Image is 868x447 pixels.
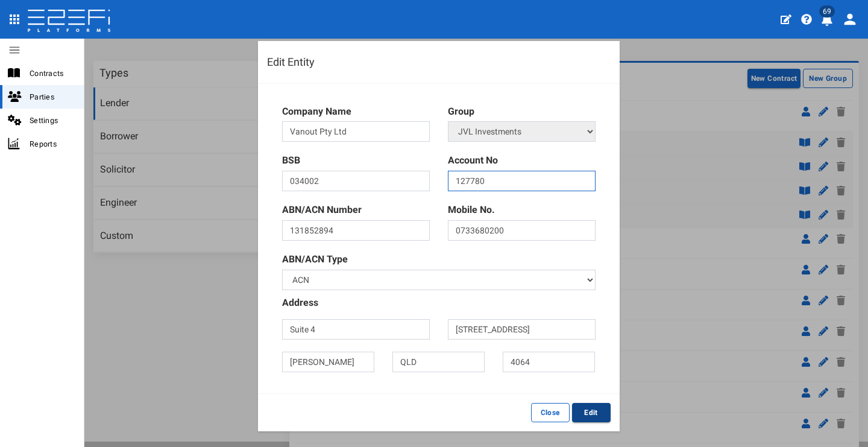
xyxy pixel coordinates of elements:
[572,403,611,422] button: Edit
[531,403,570,422] button: Close
[30,66,74,80] span: Contracts
[282,220,430,241] input: ABN/ACN No
[448,220,596,241] input: Mobile No
[30,137,74,151] span: Reports
[448,319,596,340] input: Address2
[503,352,595,372] input: Postal
[282,296,318,310] label: Address
[267,56,611,68] h4: Edit Entity
[30,90,74,104] span: Parties
[448,203,495,217] label: Mobile No.
[282,171,430,191] input: BSB
[282,352,374,372] input: Suburb
[282,121,430,142] input: Company Name
[282,154,300,168] label: BSB
[282,319,430,340] input: Address1
[282,105,351,119] label: Company Name
[30,113,74,127] span: Settings
[282,253,348,267] label: ABN/ACN Type
[282,203,362,217] label: ABN/ACN Number
[392,352,485,372] input: State
[448,154,498,168] label: Account No
[448,105,474,119] label: Group
[448,171,596,191] input: Account No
